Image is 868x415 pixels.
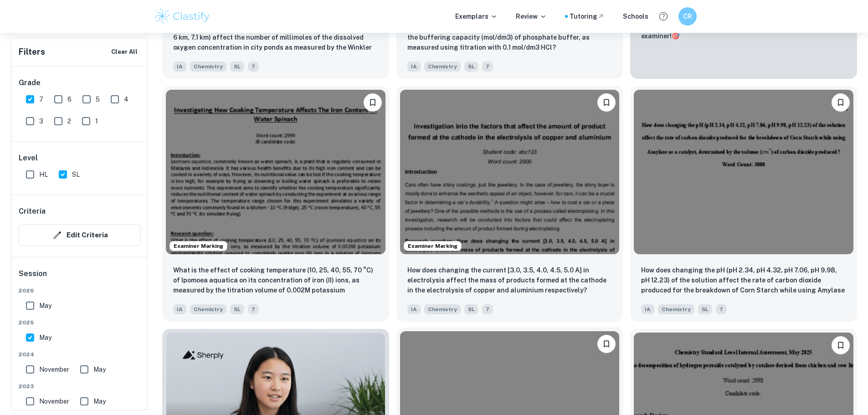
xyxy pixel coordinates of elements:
p: How does changing the current [3.0, 3.5, 4.0, 4.5, 5.0 A] in electrolysis affect the mass of prod... [407,265,612,295]
button: Bookmark [364,93,382,112]
span: SL [464,61,478,72]
span: IA [173,304,186,314]
h6: Grade [19,77,141,88]
span: Examiner Marking [170,242,227,250]
button: Help and Feedback [656,9,671,24]
span: HL [39,169,48,179]
span: IA [407,61,421,72]
span: 7 [248,304,259,314]
span: Chemistry [190,304,226,314]
span: November [39,364,69,374]
span: 3 [39,116,43,126]
span: SL [464,304,478,314]
span: Chemistry [424,304,461,314]
h6: Session [19,268,141,287]
span: SL [230,61,244,72]
span: 7 [248,61,259,72]
h6: Filters [19,46,45,58]
a: BookmarkHow does changing the pH (pH 2.34, pH 4.32, pH 7.06, pH 9.98, pH 12.23) of the solution a... [630,86,857,322]
a: Schools [623,11,648,21]
img: Chemistry IA example thumbnail: How does changing the current [3.0, 3.5, [400,90,620,254]
span: SL [72,169,80,179]
button: CR [678,7,697,26]
h6: Level [19,153,141,164]
h6: Criteria [19,206,46,217]
p: What is the effect of the temperature (30, 40, 50, 60, 70 °C) on the buffering capacity (mol/dm3)... [407,22,612,52]
span: 6 [67,94,72,104]
span: 7 [716,304,727,314]
span: Chemistry [190,61,226,72]
span: 7 [482,61,493,72]
span: SL [230,304,244,314]
button: Bookmark [597,93,616,112]
p: What is the effect of cooking temperature (10, 25, 40, 55, 70 °C) of Ipomoea aquatica on its conc... [173,265,378,296]
a: Tutoring [570,11,605,21]
span: 7 [482,304,493,314]
span: 4 [124,94,128,104]
span: 7 [39,94,43,104]
button: Bookmark [832,336,850,354]
button: Bookmark [832,93,850,112]
span: 🎯 [672,32,679,40]
img: Clastify logo [154,7,211,26]
p: Review [516,11,547,21]
span: 2023 [19,382,141,390]
span: 1 [95,116,98,126]
p: Exemplars [455,11,498,21]
button: Edit Criteria [19,224,141,246]
span: May [39,301,51,311]
span: SL [698,304,712,314]
span: 5 [96,94,100,104]
p: How does the distance from the city centre (1.3 km, 3.1 km, 4.1 km, 6 km, 7.1 km) affect the numb... [173,22,378,53]
span: Examiner Marking [404,242,461,250]
span: 2024 [19,350,141,359]
p: How does changing the pH (pH 2.34, pH 4.32, pH 7.06, pH 9.98, pH 12.23) of the solution affect th... [641,265,846,296]
span: 2026 [19,287,141,295]
span: November [39,396,69,406]
span: Chemistry [658,304,694,314]
span: May [93,364,106,374]
button: Clear All [109,45,140,59]
span: 2025 [19,318,141,327]
a: Examiner MarkingBookmarkHow does changing the current [3.0, 3.5, 4.0, 4.5, 5.0 A] in electrolysis... [396,86,623,322]
button: Bookmark [597,335,616,353]
span: May [93,396,106,406]
span: 2 [67,116,71,126]
span: IA [173,61,186,72]
img: Chemistry IA example thumbnail: What is the effect of cooking temperatur [166,90,385,254]
a: Examiner MarkingBookmarkWhat is the effect of cooking temperature (10, 25, 40, 55, 70 °C) of Ipom... [162,86,389,322]
span: IA [641,304,654,314]
span: May [39,333,51,343]
img: Chemistry IA example thumbnail: How does changing the pH (pH 2.34, pH 4. [634,90,853,254]
span: Chemistry [424,61,461,72]
h6: CR [682,11,693,21]
span: IA [407,304,421,314]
